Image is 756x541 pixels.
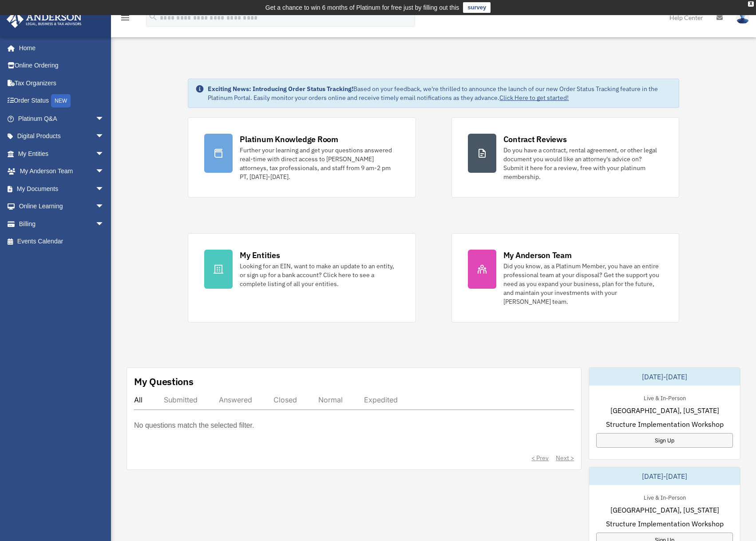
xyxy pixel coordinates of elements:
[6,180,118,198] a: My Documentsarrow_drop_down
[6,127,118,145] a: Digital Productsarrow_drop_down
[240,134,338,145] div: Platinum Knowledge Room
[503,146,663,181] div: Do you have a contract, rental agreement, or other legal document you would like an attorney's ad...
[188,117,416,198] a: Platinum Knowledge Room Further your learning and get your questions answered real-time with dire...
[6,74,118,92] a: Tax Organizers
[219,395,252,404] div: Answered
[610,505,719,515] span: [GEOGRAPHIC_DATA], [US_STATE]
[503,262,663,306] div: Did you know, as a Platinum Member, you have an entire professional team at your disposal? Get th...
[95,110,113,128] span: arrow_drop_down
[95,180,113,198] span: arrow_drop_down
[637,492,693,501] div: Live & In-Person
[606,419,724,430] span: Structure Implementation Workshop
[95,127,113,146] span: arrow_drop_down
[6,92,118,110] a: Order StatusNEW
[240,146,399,181] div: Further your learning and get your questions answered real-time with direct access to [PERSON_NAM...
[596,433,733,448] a: Sign Up
[164,395,198,404] div: Submitted
[95,198,113,216] span: arrow_drop_down
[120,16,131,23] a: menu
[6,110,118,127] a: Platinum Q&Aarrow_drop_down
[589,368,740,386] div: [DATE]-[DATE]
[6,39,113,57] a: Home
[95,163,113,181] span: arrow_drop_down
[463,2,491,13] a: survey
[134,375,194,388] div: My Questions
[208,85,353,93] strong: Exciting News: Introducing Order Status Tracking!
[240,262,399,288] div: Looking for an EIN, want to make an update to an entity, or sign up for a bank account? Click her...
[364,395,398,404] div: Expedited
[188,233,416,322] a: My Entities Looking for an EIN, want to make an update to an entity, or sign up for a bank accoun...
[95,145,113,163] span: arrow_drop_down
[51,94,71,107] div: NEW
[95,215,113,233] span: arrow_drop_down
[637,393,693,402] div: Live & In-Person
[610,405,719,416] span: [GEOGRAPHIC_DATA], [US_STATE]
[134,395,142,404] div: All
[736,11,749,24] img: User Pic
[273,395,297,404] div: Closed
[6,57,118,75] a: Online Ordering
[451,117,679,198] a: Contract Reviews Do you have a contract, rental agreement, or other legal document you would like...
[589,467,740,485] div: [DATE]-[DATE]
[503,134,567,145] div: Contract Reviews
[6,163,118,180] a: My Anderson Teamarrow_drop_down
[606,518,724,529] span: Structure Implementation Workshop
[120,12,131,23] i: menu
[748,1,754,7] div: close
[451,233,679,322] a: My Anderson Team Did you know, as a Platinum Member, you have an entire professional team at your...
[134,419,254,432] p: No questions match the selected filter.
[6,215,118,233] a: Billingarrow_drop_down
[148,12,158,22] i: search
[265,2,459,13] div: Get a chance to win 6 months of Platinum for free just by filling out this
[6,145,118,163] a: My Entitiesarrow_drop_down
[6,233,118,251] a: Events Calendar
[4,11,84,28] img: Anderson Advisors Platinum Portal
[208,84,671,102] div: Based on your feedback, we're thrilled to announce the launch of our new Order Status Tracking fe...
[318,395,343,404] div: Normal
[503,250,572,261] div: My Anderson Team
[6,198,118,215] a: Online Learningarrow_drop_down
[499,94,569,102] a: Click Here to get started!
[240,250,280,261] div: My Entities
